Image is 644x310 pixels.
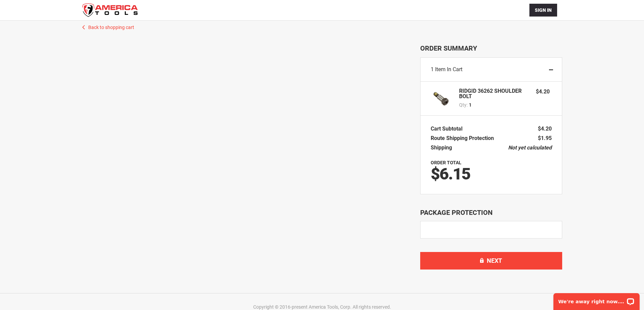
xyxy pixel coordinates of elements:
span: Next [487,257,502,264]
span: Item in Cart [435,66,462,73]
span: $6.15 [431,164,470,184]
strong: Order Total [431,160,461,165]
a: Back to shopping cart [75,21,569,31]
span: Shipping [431,144,452,151]
span: Not yet calculated [508,144,552,151]
img: America Tools [82,3,138,17]
th: Cart Subtotal [431,124,466,134]
th: Route Shipping Protection [431,134,497,143]
a: store logo [82,3,138,17]
span: Sign In [535,7,552,13]
span: Qty [459,102,467,108]
div: Package Protection [420,208,562,218]
button: Sign In [529,4,557,17]
span: $1.95 [538,135,552,141]
span: $4.20 [536,88,550,95]
span: $4.20 [538,125,552,132]
span: 1 [469,102,472,108]
iframe: LiveChat chat widget [549,289,644,310]
img: RIDGID 36262 SHOULDER BOLT [431,88,451,109]
strong: RIDGID 36262 SHOULDER BOLT [459,88,529,99]
span: Order Summary [420,44,562,52]
button: Next [420,252,562,270]
span: 1 [431,66,434,73]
